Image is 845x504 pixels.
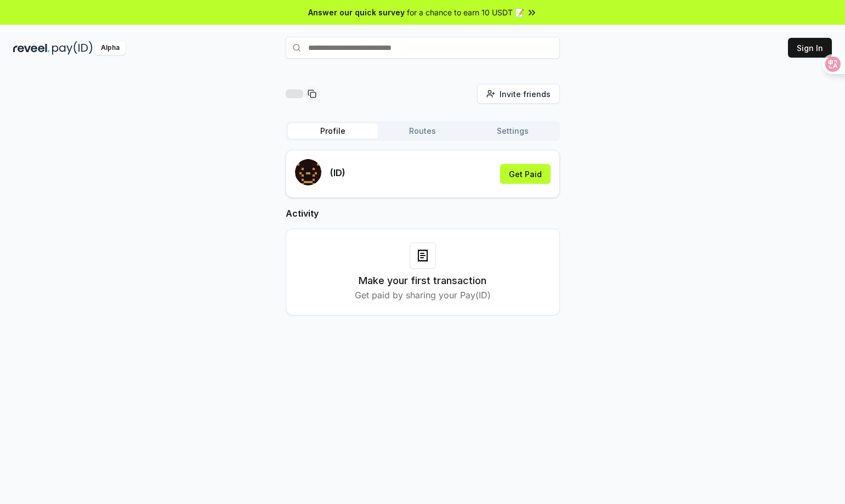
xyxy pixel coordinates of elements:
button: Routes [378,123,468,139]
img: reveel_dark [13,41,50,55]
h3: Make your first transaction [359,273,486,288]
div: Alpha [95,41,126,55]
button: Profile [288,123,378,139]
img: pay_id [52,41,93,55]
button: Settings [468,123,558,139]
h2: Activity [286,207,560,220]
span: Answer our quick survey [308,7,405,18]
p: (ID) [330,166,345,179]
span: for a chance to earn 10 USDT 📝 [407,7,524,18]
button: Sign In [788,38,832,58]
button: Get Paid [500,164,551,184]
button: Invite friends [477,84,560,104]
span: Invite friends [500,88,551,100]
p: Get paid by sharing your Pay(ID) [355,288,491,302]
